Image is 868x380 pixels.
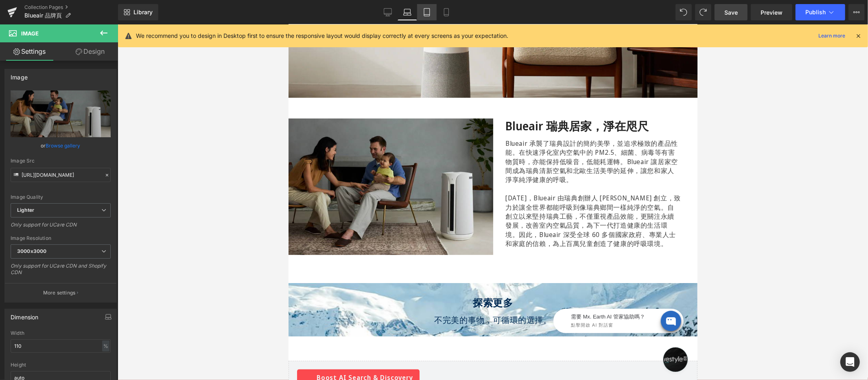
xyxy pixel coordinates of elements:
div: [DATE]，Blueair 由瑞典創辦人 [PERSON_NAME] 創立，致力於讓全世界都能呼吸到像瑞典鄉間一樣純淨的空氣。自創立以來堅持瑞典工藝，不僅重視產品效能，更關注永續發展，改善室內... [217,169,392,224]
div: Image Quality [11,194,111,200]
a: Learn more [815,31,848,41]
span: Publish [805,9,826,15]
input: Link [11,168,111,182]
p: We recommend you to design in Desktop first to ensure the responsive layout would display correct... [136,31,508,40]
b: 3000x3000 [17,248,46,254]
button: Undo [676,4,692,20]
div: Image Resolution [11,235,111,241]
h2: 探索更多 [6,271,403,285]
a: Design [61,42,120,61]
button: Publish [796,4,845,20]
span: Blueair 瑞典居家，淨在咫尺 [217,94,360,109]
span: Library [133,9,153,16]
span: Save [724,8,738,17]
div: 打開聊天 [375,323,399,347]
b: Lighter [17,207,34,213]
button: More [848,4,865,20]
div: Open Intercom Messenger [840,352,860,372]
div: or [11,141,111,150]
a: Browse gallery [46,138,81,153]
a: Desktop [378,4,398,20]
button: More settings [5,283,116,302]
a: Tablet [417,4,437,20]
div: % [102,340,109,351]
div: Image Src [11,158,111,164]
span: Image [21,30,39,37]
a: Preview [751,4,792,20]
a: Laptop [398,4,417,20]
a: Mobile [437,4,456,20]
span: Preview [761,8,783,17]
div: Height [11,362,111,368]
span: Blueair 品牌頁 [24,12,62,19]
iframe: Tiledesk Widget [238,274,401,315]
div: Blueair 承襲了瑞典設計的簡約美學，並追求極致的產品性能。在快速淨化室內空氣中的 PM2.5、細菌、病毒等有害物質時，亦能保持低噪音，低能耗運轉。Blueair 讓居家空間成為瑞典清新空氣... [217,114,392,160]
div: Only support for UCare CDN and Shopify CDN [11,263,111,281]
input: auto [11,339,111,353]
span: Boost AI Search & Discovery [28,348,125,358]
a: Collection Pages [24,4,118,11]
div: Only support for UCare CDN [11,222,111,233]
a: New Library [118,4,158,20]
div: 不完美的事物，可循環的選擇。 [6,285,403,301]
div: Dimension [11,309,39,321]
div: Image [11,69,28,81]
div: Width [11,330,111,336]
button: Redo [695,4,711,20]
p: More settings [43,289,76,297]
